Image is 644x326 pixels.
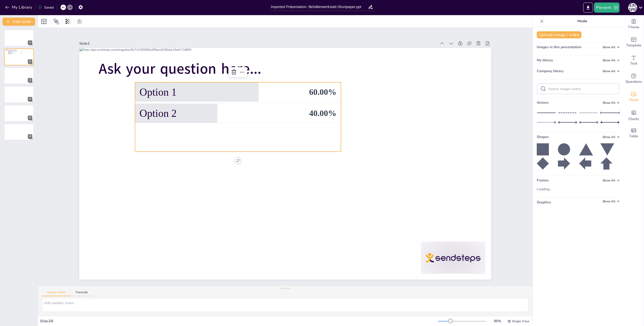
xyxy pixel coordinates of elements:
div: 4 [4,86,34,103]
div: 5 [4,105,34,122]
button: Transcript [70,291,93,296]
div: Saved [38,5,54,10]
div: Add text boxes [624,51,644,70]
span: Text [630,61,637,66]
span: Questions [626,79,642,85]
button: My Library [4,3,34,11]
span: Theme [628,24,639,30]
div: 2 [28,59,32,64]
div: Add a table [624,124,644,142]
div: Add ready made slides [624,33,644,51]
div: Add charts and graphs [624,106,644,124]
span: Template [626,43,641,48]
div: [PERSON_NAME] [628,3,637,12]
span: Option 2 [140,107,305,119]
div: Slide 2 / 6 [40,319,438,323]
button: Present [594,3,619,13]
span: Show all [603,179,620,182]
span: Ask your question here... [6,49,17,51]
span: Charts [628,116,639,122]
span: Ask your question here... [99,59,261,79]
div: 85 % [491,319,503,323]
span: Images in this presentation [537,45,581,49]
span: Show all [603,45,620,49]
div: Slide 2 [79,41,437,46]
span: Show all [603,101,620,104]
span: 60.00 % [309,87,336,97]
div: 5 [28,116,32,120]
span: Show all [603,200,620,203]
span: Shapes [537,134,549,139]
span: Frames [537,178,549,183]
span: Table [629,133,638,139]
div: 2 [4,48,34,65]
div: Get real-time input from your audience [624,70,644,88]
div: Add images, graphics, shapes or video [624,88,644,106]
button: Add slide [3,18,35,26]
span: Arrows [537,100,549,105]
span: Position [53,18,59,24]
div: 6 [4,124,34,140]
div: 3 [4,67,34,84]
span: Show all [603,59,620,62]
span: Option 2 [8,53,20,54]
div: Layout [40,17,48,25]
span: Graphics [537,200,551,205]
div: 3 [28,78,32,83]
span: Show all [603,69,620,73]
div: 6 [28,134,32,139]
input: Insert title [271,3,368,11]
span: Single View [512,319,529,323]
button: Upload image / video [537,31,581,38]
input: Search images online [548,87,616,91]
p: Media [546,15,619,27]
span: Company library [537,69,563,73]
div: Change the overall theme [624,15,644,33]
div: 1 [28,40,32,45]
button: Speaker Notes [42,291,70,296]
button: Export to PowerPoint [583,3,593,13]
span: Media [629,97,639,103]
div: 1 [4,30,34,46]
div: Loading... [537,187,556,192]
span: Option 1 [8,51,20,52]
button: [PERSON_NAME] [628,3,637,13]
div: 4 [28,97,32,101]
span: My library [537,58,553,63]
span: Option 1 [140,86,305,98]
span: 40.00 % [309,108,336,118]
span: Show all [603,135,620,139]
